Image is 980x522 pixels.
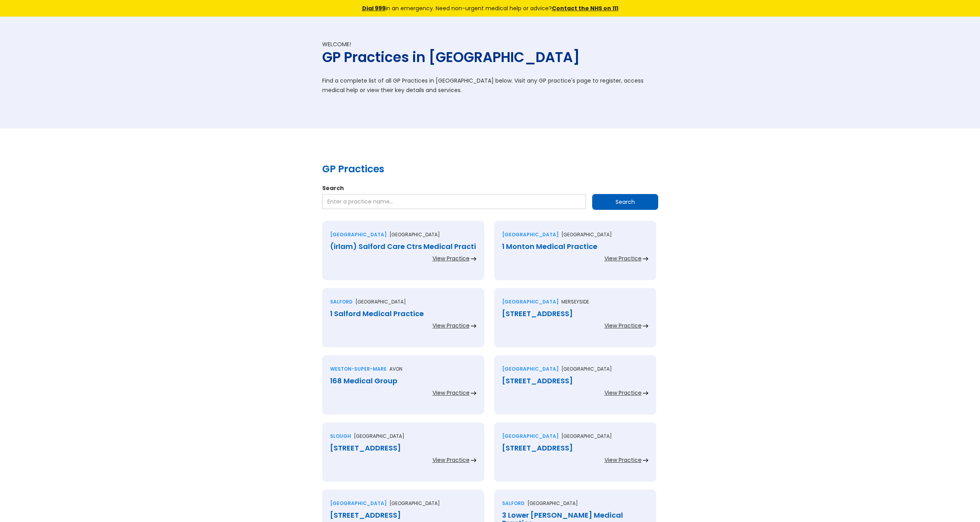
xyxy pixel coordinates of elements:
div: View Practice [432,254,470,262]
div: View Practice [432,322,470,330]
div: Welcome! [322,40,658,48]
div: [GEOGRAPHIC_DATA] [330,499,387,507]
a: [GEOGRAPHIC_DATA][GEOGRAPHIC_DATA][STREET_ADDRESS]View Practice [494,422,656,490]
p: [GEOGRAPHIC_DATA] [561,365,612,373]
p: [GEOGRAPHIC_DATA] [527,499,578,507]
a: Salford[GEOGRAPHIC_DATA]1 Salford Medical PracticeView Practice [322,288,484,355]
div: View Practice [604,322,642,330]
div: [STREET_ADDRESS] [502,377,648,385]
a: Dial 999 [362,4,385,12]
input: Enter a practice name… [322,194,586,209]
div: View Practice [432,456,470,464]
div: 168 Medical Group [330,377,476,385]
div: [STREET_ADDRESS] [330,511,476,519]
div: View Practice [604,254,642,262]
a: Weston-super-mareAvon168 Medical GroupView Practice [322,355,484,422]
p: [GEOGRAPHIC_DATA] [354,432,404,440]
div: [GEOGRAPHIC_DATA] [502,365,559,373]
div: [STREET_ADDRESS] [330,444,476,452]
div: [STREET_ADDRESS] [502,444,648,452]
div: (irlam) Salford Care Ctrs Medical Practi [330,243,476,251]
h1: GP Practices in [GEOGRAPHIC_DATA] [322,48,658,66]
a: [GEOGRAPHIC_DATA][GEOGRAPHIC_DATA][STREET_ADDRESS]View Practice [494,355,656,422]
div: 1 Monton Medical Practice [502,243,648,251]
a: [GEOGRAPHIC_DATA][GEOGRAPHIC_DATA]1 Monton Medical PracticeView Practice [494,221,656,288]
div: Slough [330,432,351,440]
p: [GEOGRAPHIC_DATA] [355,298,406,306]
p: Merseyside [561,298,589,306]
p: [GEOGRAPHIC_DATA] [389,231,440,239]
label: Search [322,184,658,192]
div: in an emergency. Need non-urgent medical help or advice? [308,4,672,13]
p: [GEOGRAPHIC_DATA] [389,499,440,507]
a: [GEOGRAPHIC_DATA][GEOGRAPHIC_DATA](irlam) Salford Care Ctrs Medical PractiView Practice [322,221,484,288]
input: Search [592,194,658,210]
div: [GEOGRAPHIC_DATA] [502,231,559,239]
a: Slough[GEOGRAPHIC_DATA][STREET_ADDRESS]View Practice [322,422,484,490]
div: Weston-super-mare [330,365,387,373]
h2: GP Practices [322,162,658,176]
div: 1 Salford Medical Practice [330,310,476,318]
a: [GEOGRAPHIC_DATA]Merseyside[STREET_ADDRESS]View Practice [494,288,656,355]
p: [GEOGRAPHIC_DATA] [561,231,612,239]
div: View Practice [604,456,642,464]
div: View Practice [604,389,642,397]
div: Salford [502,499,525,507]
p: [GEOGRAPHIC_DATA] [561,432,612,440]
a: Contact the NHS on 111 [552,4,618,12]
div: Salford [330,298,353,306]
div: [GEOGRAPHIC_DATA] [330,231,387,239]
div: View Practice [432,389,470,397]
div: [STREET_ADDRESS] [502,310,648,318]
div: [GEOGRAPHIC_DATA] [502,298,559,306]
p: Find a complete list of all GP Practices in [GEOGRAPHIC_DATA] below. Visit any GP practice's page... [322,76,658,95]
p: Avon [389,365,402,373]
div: [GEOGRAPHIC_DATA] [502,432,559,440]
